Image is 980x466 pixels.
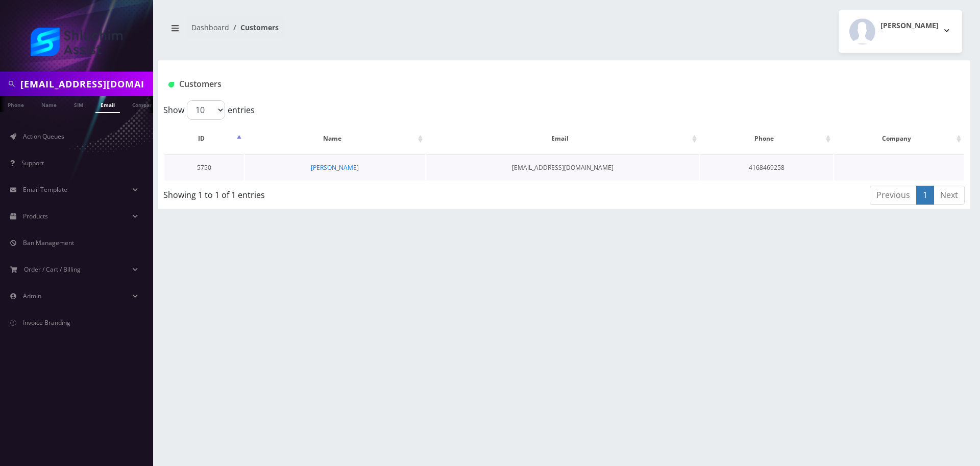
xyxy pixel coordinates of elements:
th: Email: activate to sort column ascending [426,124,699,153]
a: Company [127,96,161,112]
span: Ban Management [23,238,74,247]
span: Invoice Branding [23,318,70,327]
td: 5750 [164,154,244,181]
span: Admin [23,292,41,300]
div: Showing 1 to 1 of 1 entries [163,185,489,201]
li: Customers [229,22,279,33]
h2: [PERSON_NAME] [880,21,939,30]
span: Products [23,212,48,220]
td: [EMAIL_ADDRESS][DOMAIN_NAME] [426,154,699,181]
a: Dashboard [191,23,229,32]
a: 1 [916,186,934,205]
a: SIM [69,96,88,112]
th: Company: activate to sort column ascending [834,124,964,153]
nav: breadcrumb [166,17,556,46]
span: Email Template [23,185,67,194]
td: 4168469258 [700,154,833,181]
a: Phone [3,96,29,112]
th: ID: activate to sort column descending [164,124,244,153]
a: [PERSON_NAME] [311,163,359,172]
button: [PERSON_NAME] [839,10,962,53]
a: Previous [870,186,917,205]
img: Shluchim Assist [31,28,122,56]
span: Support [21,159,44,167]
label: Show entries [163,100,255,120]
a: Name [36,96,62,112]
input: Search in Company [20,74,151,94]
a: Next [934,186,965,205]
a: Email [95,96,120,113]
select: Showentries [187,100,225,120]
span: Order / Cart / Billing [24,265,81,274]
th: Name: activate to sort column ascending [245,124,425,153]
span: Action Queues [23,132,64,141]
th: Phone: activate to sort column ascending [700,124,833,153]
h1: Customers [168,79,825,89]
